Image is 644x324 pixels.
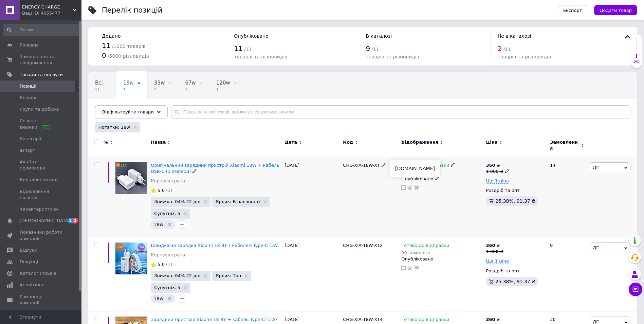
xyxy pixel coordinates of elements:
[594,5,637,15] button: Додати товар
[343,243,383,248] span: CHG-XIA-18W-XT2
[20,159,63,171] span: Акції та промокоди
[550,139,579,151] span: Замовлення
[185,80,196,86] span: 67w
[401,250,449,255] div: 99 комплект
[112,43,146,49] span: / 1000 товарів
[20,188,63,201] span: Відновлення позицій
[486,268,544,274] div: Роздріб та опт
[20,229,63,241] span: Показники роботи компанії
[546,157,588,237] div: 14
[558,5,588,15] button: Експорт
[20,147,35,154] span: Імпорт
[371,47,379,52] span: / 11
[151,163,279,174] span: Оригінальний зарядний пристрій Xiaomi 18W + кабель USB-C (3 ампери)
[158,262,165,267] span: 5.0
[216,273,241,278] span: Ярлик: Топ
[22,10,81,16] div: Ваш ID: 4055477
[154,273,200,278] span: Знижка: 64% 22 дні
[153,296,163,301] span: 18w
[234,33,269,39] span: Опубліковано
[563,8,582,13] span: Експорт
[216,199,260,204] span: Ярлик: В наявності
[104,139,108,145] span: %
[486,139,497,145] span: Ціна
[486,242,503,249] div: ₴
[244,47,252,52] span: / 11
[20,294,63,306] span: Гаманець компанії
[20,72,63,78] span: Товари та послуги
[68,218,73,223] span: 2
[95,87,103,92] span: 11
[102,51,106,59] span: 0
[366,54,419,59] span: товарів та різновидів
[20,118,63,130] span: Сезонні знижки
[546,237,588,311] div: 9
[151,139,166,145] span: Назва
[151,252,185,258] a: Корнева група
[22,4,73,10] span: ENERGY CHARGE
[486,163,495,168] b: 360
[600,8,632,13] span: Додати товар
[20,247,37,253] span: Відгуки
[98,124,130,130] span: Нотатки: 18w
[486,258,509,264] span: Ще 1 ціна
[3,24,80,36] input: Пошук
[495,198,535,204] span: 25.38%, 91.37 ₴
[343,163,380,168] span: CHG-XIA-18W-XT
[102,7,163,14] div: Перелік позицій
[401,243,449,250] span: Готово до відправки
[154,285,180,290] span: Супутніх: 5
[401,317,449,324] span: Готово до відправки
[151,178,185,184] a: Корнева група
[486,168,509,175] div: 1 000 ₴
[20,83,36,89] span: Позиції
[20,282,43,288] span: Аналітика
[166,188,172,193] span: (3)
[151,317,277,322] span: Зарядний пристрій Xiaomi 18 Вт + кабель Type-C (3 А)
[20,218,70,224] span: [DEMOGRAPHIC_DATA]
[366,33,392,39] span: В каталозі
[401,256,482,262] div: Опубліковано
[343,317,383,322] span: CHG-XIA-18W-XT4
[102,41,110,50] span: 11
[20,270,56,276] span: Каталог ProSale
[486,317,495,322] b: 360
[20,106,60,112] span: Групи та добірки
[20,259,38,265] span: Покупці
[593,245,599,250] span: Дії
[234,54,287,59] span: товарів та різновидів
[115,242,147,274] img: Быстрая зарядка Xiaomi 18 Вт с кабелем Type-C (3А)
[284,139,297,145] span: Дата
[343,139,353,145] span: Код
[390,160,440,177] div: [DOMAIN_NAME]
[151,243,278,248] span: Швидкісна зарядка Xiaomi 18 Вт з кабелем Type-C (3А)
[593,165,599,170] span: Дії
[234,44,242,53] span: 11
[486,162,509,168] div: ₴
[154,87,165,92] span: 2
[486,178,509,184] span: Ще 1 ціна
[20,54,63,66] span: Замовлення та повідомлення
[20,42,39,48] span: Головна
[20,177,59,183] span: Видалені позиції
[154,199,200,204] span: Знижка: 64% 22 дні
[102,33,121,39] span: Додано
[154,80,165,86] span: 33w
[486,317,503,323] div: ₴
[216,87,230,92] span: 1
[115,162,147,194] img: Оригинальное зарядное устройство Xiaomi 18W + кабель USB-C (3 ампера)
[366,44,370,53] span: 9
[123,87,134,92] span: 3
[216,80,230,86] span: 120w
[401,176,482,182] div: Опубліковано
[167,296,172,301] svg: Видалити мітку
[486,243,495,248] b: 360
[166,262,172,267] span: (1)
[154,211,180,216] span: Супутніх: 5
[20,136,41,142] span: Категорії
[283,157,341,237] div: [DATE]
[153,222,163,227] span: 18w
[503,47,511,52] span: / 11
[95,106,114,112] span: Кабель
[498,44,502,53] span: 2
